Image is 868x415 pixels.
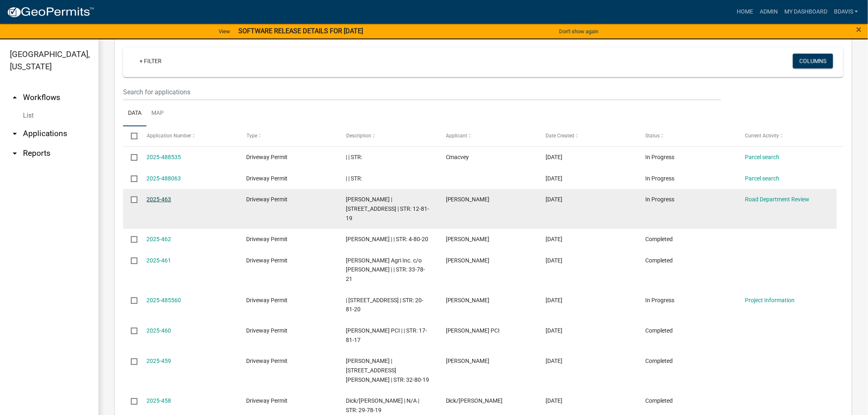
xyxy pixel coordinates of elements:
datatable-header-cell: Current Activity [737,126,837,146]
a: 2025-488063 [147,175,181,182]
span: 10/04/2025 [546,175,562,182]
span: Description [346,133,371,139]
span: Driveway Permit [247,175,288,182]
a: Parcel search [745,175,779,182]
span: Completed [645,327,673,334]
span: | 8929 W 84TH ST N | STR: 20-81-20 [346,297,424,313]
strong: SOFTWARE RELEASE DETAILS FOR [DATE] [238,27,363,35]
span: In Progress [645,175,674,182]
span: 10/02/2025 [546,196,562,203]
datatable-header-cell: Date Created [538,126,637,146]
a: 2025-461 [147,257,171,264]
i: arrow_drop_up [10,93,20,103]
span: Applicant [446,133,467,139]
span: ALICIA WILSON [446,257,490,264]
span: Kevin Smith PCI [446,327,500,334]
button: Close [857,25,862,34]
datatable-header-cell: Application Number [139,126,238,146]
a: Data [123,100,146,127]
span: Kevin Smith PCI | | STR: 17-81-17 [346,327,427,343]
datatable-header-cell: Status [637,126,737,146]
a: Home [733,4,756,20]
a: Project Information [745,297,795,303]
span: Driveway Permit [247,358,288,364]
a: 2025-458 [147,397,171,404]
span: Driveway Permit [247,196,288,203]
a: bdavis [831,4,861,20]
a: Map [146,100,169,127]
span: Driveway Permit [247,327,288,334]
a: 2025-459 [147,358,171,364]
span: 10/06/2025 [546,154,562,160]
span: Ronald Hotger | 10415 E 36 St N | STR: 12-81-19 [346,196,429,221]
span: Type [247,133,257,139]
a: My Dashboard [781,4,831,20]
span: Dick/Linda VanWyk | N/A | STR: 29-78-19 [346,397,420,413]
span: Cmacvey [446,154,469,160]
span: | | STR: [346,154,363,160]
span: × [857,24,862,35]
button: Columns [793,54,833,68]
span: Completed [645,257,673,264]
i: arrow_drop_down [10,148,20,158]
a: 2025-488535 [147,154,181,160]
span: In Progress [645,154,674,160]
span: In Progress [645,196,674,203]
i: arrow_drop_down [10,129,20,139]
datatable-header-cell: Type [238,126,338,146]
datatable-header-cell: Applicant [438,126,538,146]
a: Parcel search [745,154,779,160]
datatable-header-cell: Select [123,126,139,146]
span: 09/22/2025 [546,397,562,404]
a: View [215,25,233,38]
span: Completed [645,358,673,364]
span: | | STR: [346,175,363,182]
span: 09/25/2025 [546,358,562,364]
button: Don't show again [556,25,602,38]
a: Admin [756,4,781,20]
a: 2025-463 [147,196,171,203]
span: Driveway Permit [247,236,288,242]
a: 2025-485560 [147,297,181,303]
span: In Progress [645,297,674,303]
span: Dennis Thomas | | STR: 4-80-20 [346,236,429,242]
span: Donald Sutton | 182 HATCH ST | STR: 32-80-19 [346,358,429,383]
span: Completed [645,236,673,242]
span: Driveway Permit [247,297,288,303]
span: Dennis Thomas [446,236,490,242]
span: Status [645,133,660,139]
span: Tim Perry [446,297,490,303]
span: Dick/Linda VanWyk [446,397,503,404]
span: Current Activity [745,133,779,139]
a: 2025-460 [147,327,171,334]
span: Application Number [147,133,192,139]
input: Search for applications [123,84,721,100]
span: Driveway Permit [247,257,288,264]
span: Ronald Hotger [446,196,490,203]
a: Road Department Review [745,196,809,203]
span: Driveway Permit [247,397,288,404]
span: Date Created [546,133,574,139]
a: 2025-462 [147,236,171,242]
span: 10/01/2025 [546,236,562,242]
datatable-header-cell: Description [338,126,438,146]
span: 09/30/2025 [546,257,562,264]
span: Wilson Agri Inc. c/o Alicia Wilson | | STR: 33-78-21 [346,257,425,283]
span: 09/25/2025 [546,327,562,334]
span: Driveway Permit [247,154,288,160]
span: Completed [645,397,673,404]
a: + Filter [133,54,168,68]
span: 09/29/2025 [546,297,562,303]
span: Donald Sutton [446,358,490,364]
